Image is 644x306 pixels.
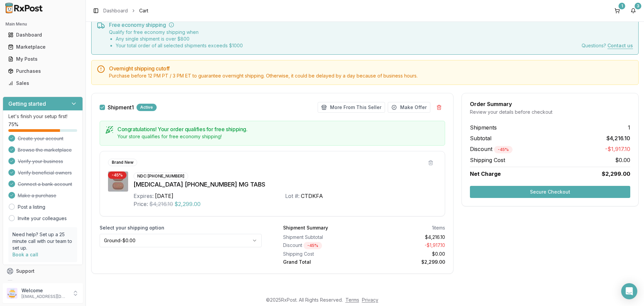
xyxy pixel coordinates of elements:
button: Purchases [3,66,83,76]
div: Purchases [8,68,77,74]
div: Expires: [133,192,154,200]
span: Shipment 1 [108,105,134,110]
div: Sales [8,80,77,87]
div: Marketplace [8,44,77,50]
div: Questions? [582,42,633,49]
button: Secure Checkout [470,186,630,198]
span: 75 % [8,121,18,128]
div: Shipment Subtotal [283,234,362,241]
a: Invite your colleagues [18,215,67,222]
div: 1 [619,3,625,9]
p: Let's finish your setup first! [8,113,77,120]
div: Open Intercom Messenger [621,283,637,299]
button: More From This Seller [318,102,385,113]
span: $4,216.10 [149,200,173,208]
div: Price: [133,200,148,208]
button: 3 [628,5,639,16]
div: [MEDICAL_DATA] [PHONE_NUMBER] MG TABS [133,180,437,189]
div: - 45 % [494,146,513,153]
button: 1 [612,5,623,16]
span: Shipping Cost [470,156,505,164]
span: $2,299.00 [602,170,630,178]
button: Marketplace [3,42,83,52]
div: Shipment Summary [283,224,328,231]
span: Discount [470,146,513,152]
img: Biktarvy 50-200-25 MG TABS [108,171,128,192]
img: RxPost Logo [3,3,46,13]
h5: Congratulations! Your order qualifies for free shipping. [117,126,439,132]
a: Dashboard [5,29,80,41]
button: Make Offer [388,102,430,113]
div: Review your details before checkout [470,109,630,115]
div: NDC: [PHONE_NUMBER] [133,172,188,180]
span: Verify your business [18,158,63,165]
span: Browse the marketplace [18,147,72,153]
li: Any single shipment is over $ 800 [116,36,243,42]
div: Discount [283,242,362,249]
span: Verify beneficial owners [18,169,72,176]
label: Select your shipping option [100,224,262,231]
p: Welcome [21,287,68,294]
button: Support [3,265,83,277]
a: My Posts [5,53,80,65]
span: 1 [628,123,630,132]
div: My Posts [8,56,77,62]
a: Book a call [12,252,38,257]
a: Privacy [362,297,378,303]
button: My Posts [3,54,83,64]
span: $0.00 [615,156,630,164]
div: Lot #: [285,192,300,200]
a: Marketplace [5,41,80,53]
div: - $1,917.10 [367,242,445,249]
h5: Overnight shipping cutoff [109,66,633,71]
div: - 45 % [304,242,322,249]
span: Create your account [18,135,63,142]
div: Purchase before 12 PM PT / 3 PM ET to guarantee overnight shipping. Otherwise, it could be delaye... [109,72,633,79]
div: 3 [635,3,641,9]
a: Sales [5,77,80,89]
div: Qualify for free economy shipping when [109,29,243,49]
div: Dashboard [8,32,77,38]
button: Dashboard [3,30,83,40]
a: Terms [345,297,359,303]
span: $2,299.00 [174,200,201,208]
a: Dashboard [103,7,128,14]
span: Connect a bank account [18,181,72,188]
a: Post a listing [18,204,45,210]
span: Make a purchase [18,192,56,199]
h2: Main Menu [5,21,80,27]
div: $0.00 [367,251,445,257]
span: Shipments [470,123,497,132]
span: Net Charge [470,170,501,177]
img: User avatar [7,288,17,299]
div: Shipping Cost [283,251,362,257]
span: $4,216.10 [606,134,630,142]
div: Brand New [108,159,137,166]
h3: Getting started [8,100,46,108]
div: Active [137,104,157,111]
p: [EMAIL_ADDRESS][DOMAIN_NAME] [21,294,68,299]
h5: Free economy shipping [109,22,633,28]
span: Subtotal [470,134,491,142]
div: $4,216.10 [367,234,445,241]
span: Feedback [16,280,39,287]
div: 1 items [432,224,445,231]
a: Purchases [5,65,80,77]
span: -$1,917.10 [605,145,630,153]
div: Your store qualifies for free economy shipping! [117,133,439,140]
div: Order Summary [470,101,630,107]
nav: breadcrumb [103,7,148,14]
div: $2,299.00 [367,259,445,265]
button: Sales [3,78,83,89]
div: Grand Total [283,259,362,265]
div: CTDKFA [301,192,323,200]
div: - 45 % [108,171,126,179]
span: Cart [139,7,148,14]
div: [DATE] [155,192,173,200]
li: Your total order of all selected shipments exceeds $ 1000 [116,42,243,49]
p: Need help? Set up a 25 minute call with our team to set up. [12,231,73,251]
button: Feedback [3,277,83,289]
